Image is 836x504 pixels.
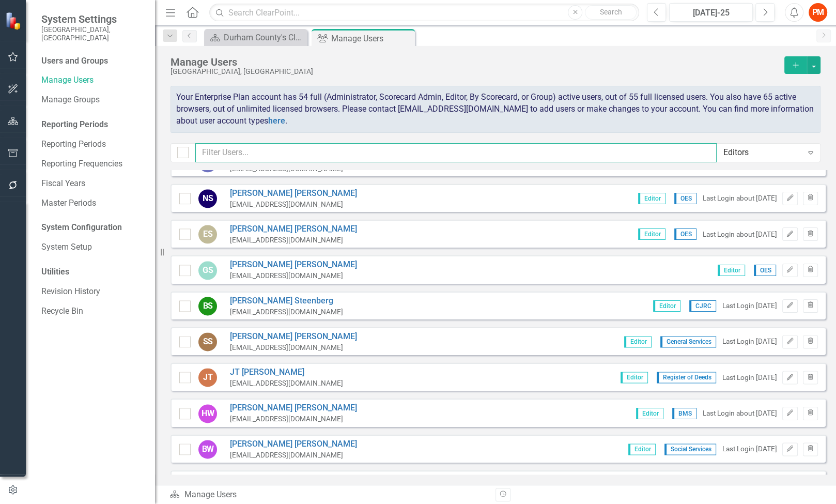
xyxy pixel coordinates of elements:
[669,3,753,22] button: [DATE]-25
[230,259,357,271] a: [PERSON_NAME] [PERSON_NAME]
[195,143,717,162] input: Filter Users...
[41,197,145,209] a: Master Periods
[585,5,637,20] button: Search
[230,331,357,343] a: [PERSON_NAME] [PERSON_NAME]
[331,32,412,45] div: Manage Users
[198,368,217,387] div: JT
[230,450,357,460] div: [EMAIL_ADDRESS][DOMAIN_NAME]
[224,31,305,44] div: Durham County's ClearPoint Site - Performance Management
[754,265,776,276] span: OES
[230,378,343,388] div: [EMAIL_ADDRESS][DOMAIN_NAME]
[672,408,696,419] span: BMS
[689,300,716,312] span: CJRC
[41,222,145,234] div: System Configuration
[703,193,777,203] div: Last Login about [DATE]
[41,55,145,67] div: Users and Groups
[171,56,779,68] div: Manage Users
[674,193,696,204] span: OES
[41,286,145,298] a: Revision History
[638,193,665,204] span: Editor
[41,13,145,25] span: System Settings
[230,414,357,424] div: [EMAIL_ADDRESS][DOMAIN_NAME]
[198,332,217,351] div: SS
[171,68,779,75] div: [GEOGRAPHIC_DATA], [GEOGRAPHIC_DATA]
[230,402,357,414] a: [PERSON_NAME] [PERSON_NAME]
[653,300,680,312] span: Editor
[718,265,745,276] span: Editor
[209,4,639,22] input: Search ClearPoint...
[268,116,285,126] a: here
[230,295,343,307] a: [PERSON_NAME] Steenberg
[230,188,357,200] a: [PERSON_NAME] [PERSON_NAME]
[230,223,357,235] a: [PERSON_NAME] [PERSON_NAME]
[657,372,716,383] span: Register of Deeds
[41,25,145,42] small: [GEOGRAPHIC_DATA], [GEOGRAPHIC_DATA]
[198,189,217,208] div: NS
[673,7,749,19] div: [DATE]-25
[198,261,217,280] div: GS
[636,408,663,419] span: Editor
[722,337,777,346] div: Last Login [DATE]
[674,228,696,240] span: OES
[198,297,217,315] div: BS
[41,158,145,170] a: Reporting Frequencies
[230,271,357,281] div: [EMAIL_ADDRESS][DOMAIN_NAME]
[722,373,777,383] div: Last Login [DATE]
[230,200,357,209] div: [EMAIL_ADDRESS][DOMAIN_NAME]
[809,3,827,22] button: PM
[198,440,217,459] div: BW
[41,119,145,131] div: Reporting Periods
[230,307,343,317] div: [EMAIL_ADDRESS][DOMAIN_NAME]
[5,12,23,30] img: ClearPoint Strategy
[230,235,357,245] div: [EMAIL_ADDRESS][DOMAIN_NAME]
[41,306,145,317] a: Recycle Bin
[41,94,145,106] a: Manage Groups
[41,74,145,86] a: Manage Users
[664,444,716,455] span: Social Services
[660,336,716,347] span: General Services
[176,92,814,126] span: Your Enterprise Plan account has 54 full (Administrator, Scorecard Admin, Editor, By Scorecard, o...
[41,139,145,150] a: Reporting Periods
[628,444,656,455] span: Editor
[169,489,488,501] div: Manage Users
[41,241,145,253] a: System Setup
[600,8,622,16] span: Search
[621,372,648,383] span: Editor
[230,474,357,486] a: [PERSON_NAME] [PERSON_NAME]
[41,178,145,190] a: Fiscal Years
[703,408,777,418] div: Last Login about [DATE]
[198,225,217,243] div: ES
[638,228,665,240] span: Editor
[703,230,777,239] div: Last Login about [DATE]
[207,31,305,44] a: Durham County's ClearPoint Site - Performance Management
[722,301,777,311] div: Last Login [DATE]
[198,404,217,423] div: HW
[41,266,145,278] div: Utilities
[722,444,777,454] div: Last Login [DATE]
[624,336,652,347] span: Editor
[230,438,357,450] a: [PERSON_NAME] [PERSON_NAME]
[723,147,802,159] div: Editors
[230,343,357,353] div: [EMAIL_ADDRESS][DOMAIN_NAME]
[230,366,343,378] a: JT [PERSON_NAME]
